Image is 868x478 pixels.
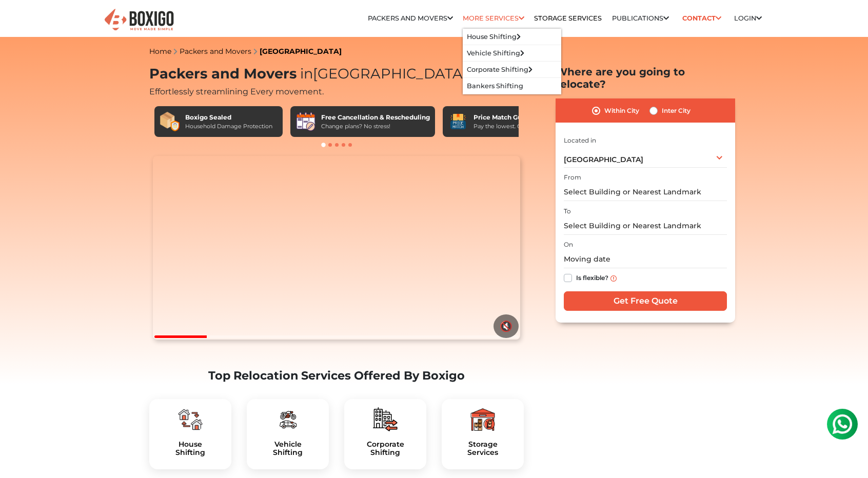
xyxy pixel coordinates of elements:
a: More services [463,14,524,22]
h2: Top Relocation Services Offered By Boxigo [149,369,524,383]
label: To [564,207,571,216]
label: From [564,173,581,182]
div: Boxigo Sealed [185,113,272,122]
div: Pay the lowest. Guaranteed! [474,122,551,131]
img: whatsapp-icon.svg [10,10,31,31]
img: Boxigo [103,8,175,33]
label: On [564,240,573,249]
a: [GEOGRAPHIC_DATA] [260,47,342,56]
a: Packers and Movers [368,14,453,22]
input: Moving date [564,250,727,268]
input: Select Building or Nearest Landmark [564,183,727,201]
div: Change plans? No stress! [321,122,430,131]
img: Free Cancellation & Rescheduling [295,111,316,132]
a: StorageServices [450,440,516,457]
a: Home [149,47,171,56]
h5: Vehicle Shifting [255,440,321,457]
button: 🔇 [494,314,519,338]
span: in [300,65,313,82]
h5: Storage Services [450,440,516,457]
a: Bankers Shifting [467,82,523,90]
a: CorporateShifting [352,440,418,457]
input: Get Free Quote [564,291,727,311]
a: House Shifting [467,33,521,41]
a: Storage Services [534,14,602,22]
a: Packers and Movers [180,47,251,56]
input: Select Building or Nearest Landmark [564,217,727,235]
a: Login [734,14,762,22]
a: Publications [612,14,669,22]
label: Located in [564,136,596,145]
img: info [610,275,617,282]
a: Contact [679,10,724,26]
img: Boxigo Sealed [160,111,180,132]
div: Free Cancellation & Rescheduling [321,113,430,122]
a: VehicleShifting [255,440,321,457]
h2: Where are you going to relocate? [556,66,735,90]
img: boxigo_packers_and_movers_plan [275,407,300,432]
img: Price Match Guarantee [448,111,468,132]
label: Within City [604,105,639,117]
label: Inter City [662,105,691,117]
h5: House Shifting [157,440,223,457]
h1: Packers and Movers [149,66,524,83]
a: Vehicle Shifting [467,49,524,57]
h5: Corporate Shifting [352,440,418,457]
label: Is flexible? [576,272,608,283]
img: boxigo_packers_and_movers_plan [470,407,495,432]
div: Price Match Guarantee [474,113,551,122]
span: Effortlessly streamlining Every movement. [149,87,324,96]
a: Corporate Shifting [467,66,532,73]
video: Your browser does not support the video tag. [153,156,520,340]
img: boxigo_packers_and_movers_plan [178,407,203,432]
span: [GEOGRAPHIC_DATA] [297,65,467,82]
div: Household Damage Protection [185,122,272,131]
img: boxigo_packers_and_movers_plan [373,407,398,432]
a: HouseShifting [157,440,223,457]
span: [GEOGRAPHIC_DATA] [564,155,643,164]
